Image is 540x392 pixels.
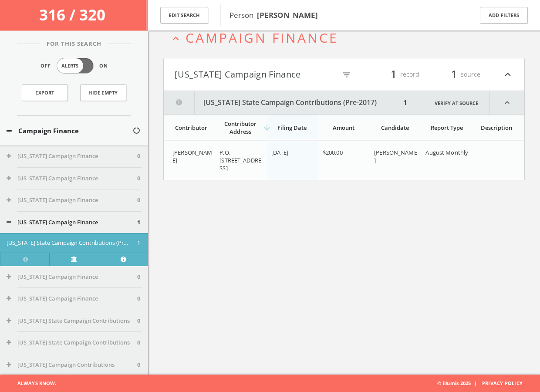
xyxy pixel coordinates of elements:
[137,239,140,247] span: 1
[480,7,528,24] button: Add Filters
[257,10,318,20] b: [PERSON_NAME]
[7,174,137,183] button: [US_STATE] Campaign Finance
[40,62,51,70] span: Off
[263,123,271,132] i: arrow_downward
[447,67,461,82] span: 1
[219,120,261,135] div: Contributor Address
[271,149,289,156] span: [DATE]
[271,124,313,132] div: Filing Date
[7,196,137,205] button: [US_STATE] Campaign Finance
[387,67,400,82] span: 1
[477,149,481,156] span: --
[7,273,137,281] button: [US_STATE] Campaign Finance
[172,149,212,164] span: [PERSON_NAME]
[160,7,208,24] button: Edit Search
[323,124,364,132] div: Amount
[137,218,140,227] span: 1
[137,152,140,161] span: 0
[164,91,401,115] button: [US_STATE] State Campaign Contributions (Pre-2017)
[7,294,137,303] button: [US_STATE] Campaign Finance
[49,253,98,266] a: Verify at source
[172,124,210,132] div: Contributor
[374,149,417,164] span: [PERSON_NAME]
[482,380,523,386] a: Privacy Policy
[22,84,68,101] a: Export
[7,152,137,161] button: [US_STATE] Campaign Finance
[7,218,137,227] button: [US_STATE] Campaign Finance
[490,91,524,115] i: expand_less
[175,67,336,82] button: [US_STATE] Campaign Finance
[425,149,468,156] span: August Monthly
[137,338,140,347] span: 0
[7,126,132,136] button: Campaign Finance
[40,40,108,48] span: For This Search
[99,62,108,70] span: On
[170,30,525,45] button: expand_lessCampaign Finance
[342,70,351,80] i: filter_list
[137,317,140,325] span: 0
[7,317,137,325] button: [US_STATE] State Campaign Contributions
[219,149,261,172] span: P.O. [STREET_ADDRESS]
[425,124,467,132] div: Report Type
[401,91,410,115] div: 1
[137,361,140,369] span: 0
[323,149,343,156] span: $200.00
[502,67,513,82] i: expand_less
[428,67,480,82] div: source
[80,84,126,101] button: Hide Empty
[186,29,338,47] span: Campaign Finance
[39,4,109,25] span: 316 / 320
[367,67,419,82] div: record
[137,174,140,183] span: 0
[7,239,137,247] button: [US_STATE] State Campaign Contributions (Pre-2017)
[229,10,318,20] span: Person
[374,124,416,132] div: Candidate
[137,273,140,281] span: 0
[7,338,137,347] button: [US_STATE] State Campaign Contributions
[423,91,490,115] a: Verify at source
[471,380,480,386] span: |
[7,375,56,392] span: Always Know.
[437,375,533,392] span: © illumis 2025
[137,196,140,205] span: 0
[170,33,182,44] i: expand_less
[164,141,524,180] div: grid
[137,294,140,303] span: 0
[7,361,137,369] button: [US_STATE] Campaign Contributions
[477,124,516,132] div: Description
